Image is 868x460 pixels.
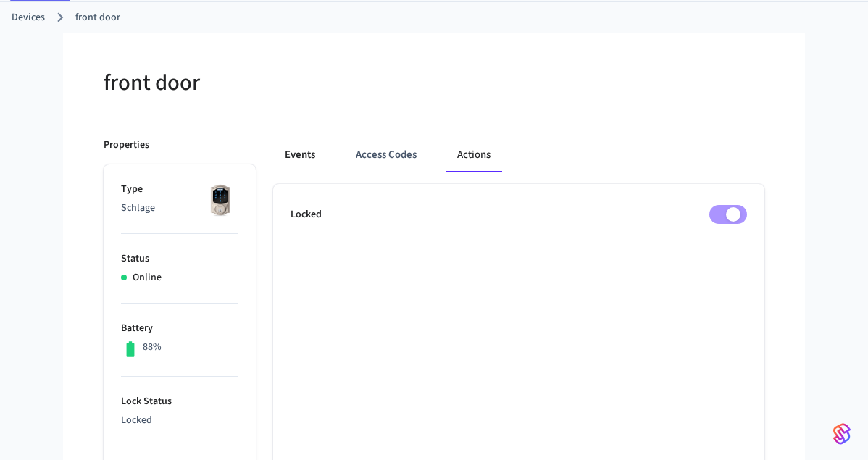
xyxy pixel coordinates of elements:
[121,394,238,409] p: Lock Status
[273,138,327,172] button: Events
[104,68,425,98] h5: front door
[291,207,322,222] p: Locked
[121,251,238,267] p: Status
[143,340,162,355] p: 88%
[202,182,238,218] img: Schlage Sense Smart Deadbolt with Camelot Trim, Front
[833,422,851,446] img: SeamLogoGradient.69752ec5.svg
[12,10,45,25] a: Devices
[121,182,238,197] p: Type
[121,201,238,216] p: Schlage
[273,138,764,172] div: ant example
[121,321,238,336] p: Battery
[75,10,120,25] a: front door
[446,138,502,172] button: Actions
[104,138,149,153] p: Properties
[133,270,162,285] p: Online
[344,138,428,172] button: Access Codes
[121,413,238,428] p: Locked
